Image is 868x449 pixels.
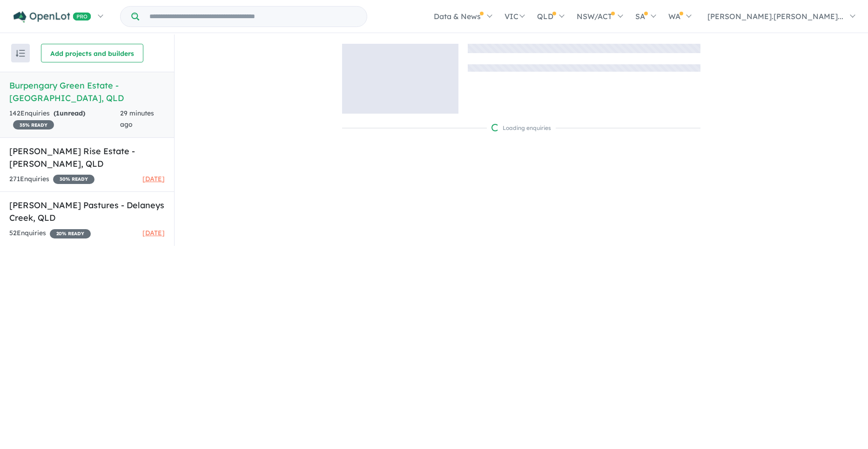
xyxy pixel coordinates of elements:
[9,145,165,170] h5: [PERSON_NAME] Rise Estate - [PERSON_NAME] , QLD
[9,199,165,224] h5: [PERSON_NAME] Pastures - Delaneys Creek , QLD
[120,109,154,129] span: 29 minutes ago
[141,7,365,27] input: Try estate name, suburb, builder or developer
[707,12,843,21] span: [PERSON_NAME].[PERSON_NAME]...
[56,109,60,117] span: 1
[9,174,94,185] div: 271 Enquir ies
[53,175,94,184] span: 30 % READY
[491,123,551,133] div: Loading enquiries
[142,229,165,237] span: [DATE]
[16,50,25,57] img: sort.svg
[50,229,91,238] span: 20 % READY
[54,109,85,117] strong: ( unread)
[9,108,120,130] div: 142 Enquir ies
[9,228,91,239] div: 52 Enquir ies
[13,120,54,129] span: 35 % READY
[9,79,165,104] h5: Burpengary Green Estate - [GEOGRAPHIC_DATA] , QLD
[13,11,91,23] img: Openlot PRO Logo White
[142,175,165,183] span: [DATE]
[41,44,143,62] button: Add projects and builders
